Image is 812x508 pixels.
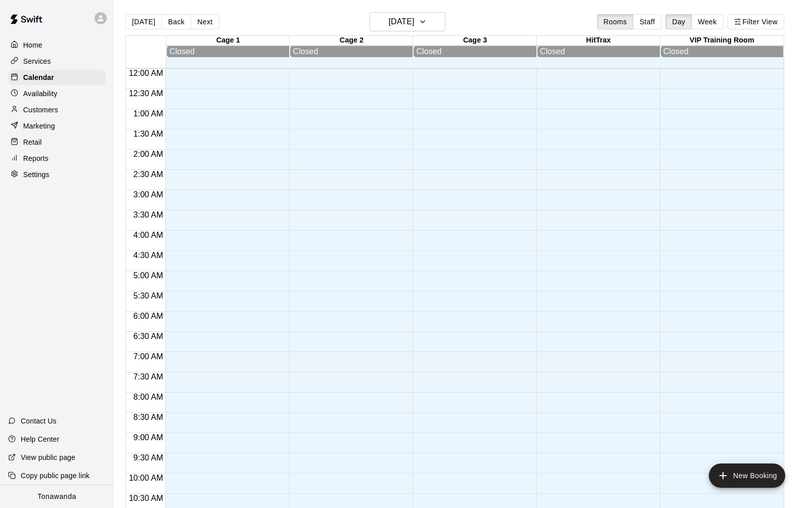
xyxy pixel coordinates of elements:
[8,70,106,85] a: Calendar
[21,471,89,481] p: Copy public page link
[23,105,58,115] p: Customers
[8,151,106,166] a: Reports
[413,36,536,46] div: Cage 3
[663,47,781,56] div: Closed
[21,452,75,462] p: View public page
[8,167,106,182] a: Settings
[23,72,54,82] p: Calendar
[131,130,166,138] span: 1:30 AM
[8,102,106,117] a: Customers
[728,14,784,29] button: Filter View
[126,494,166,502] span: 10:30 AM
[23,40,42,50] p: Home
[8,37,106,53] a: Home
[126,474,166,482] span: 10:00 AM
[131,291,166,300] span: 5:30 AM
[131,433,166,442] span: 9:00 AM
[370,12,445,31] button: [DATE]
[126,69,166,77] span: 12:00 AM
[166,36,290,46] div: Cage 1
[709,463,785,488] button: add
[660,36,784,46] div: VIP Training Room
[665,14,692,29] button: Day
[23,153,49,163] p: Reports
[23,121,55,131] p: Marketing
[8,86,106,101] a: Availability
[597,14,634,29] button: Rooms
[21,416,57,426] p: Contact Us
[23,56,51,66] p: Services
[23,170,50,180] p: Settings
[126,89,166,98] span: 12:30 AM
[131,150,166,158] span: 2:00 AM
[290,36,413,46] div: Cage 2
[131,332,166,341] span: 6:30 AM
[131,413,166,421] span: 8:30 AM
[191,14,219,29] button: Next
[131,170,166,179] span: 2:30 AM
[37,491,76,502] p: Tonawanda
[21,434,59,444] p: Help Center
[131,271,166,280] span: 5:00 AM
[131,210,166,219] span: 3:30 AM
[161,14,191,29] button: Back
[131,251,166,260] span: 4:30 AM
[8,118,106,134] a: Marketing
[537,36,660,46] div: HitTrax
[131,393,166,401] span: 8:00 AM
[131,231,166,239] span: 4:00 AM
[23,137,42,147] p: Retail
[169,47,287,56] div: Closed
[416,47,533,56] div: Closed
[388,15,414,29] h6: [DATE]
[131,352,166,361] span: 7:00 AM
[131,453,166,462] span: 9:30 AM
[8,54,106,69] a: Services
[23,89,58,99] p: Availability
[8,135,106,150] a: Retail
[293,47,410,56] div: Closed
[692,14,724,29] button: Week
[131,372,166,381] span: 7:30 AM
[131,312,166,320] span: 6:00 AM
[131,190,166,199] span: 3:00 AM
[131,109,166,118] span: 1:00 AM
[125,14,162,29] button: [DATE]
[540,47,657,56] div: Closed
[633,14,662,29] button: Staff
